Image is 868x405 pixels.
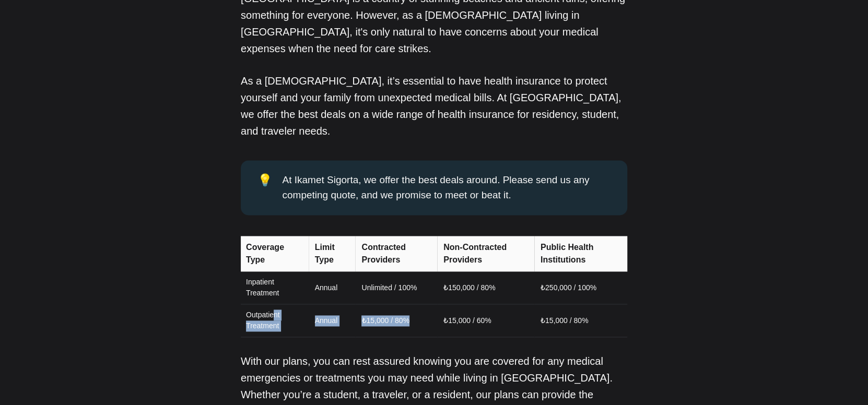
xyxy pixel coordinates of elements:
div: 💡 [257,173,282,202]
p: As a [DEMOGRAPHIC_DATA], it’s essential to have health insurance to protect yourself and your fam... [241,73,627,139]
th: Coverage Type [241,236,309,271]
th: Public Health Institutions [534,236,627,271]
td: ₺250,000 / 100% [534,271,627,304]
td: ₺15,000 / 60% [437,304,534,337]
div: At Ikamet Sigorta, we offer the best deals around. Please send us any competing quote, and we pro... [282,173,611,202]
td: Annual [309,271,356,304]
td: ₺150,000 / 80% [437,271,534,304]
td: Inpatient Treatment [241,271,309,304]
td: Unlimited / 100% [355,271,437,304]
th: Contracted Providers [355,236,437,271]
th: Limit Type [309,236,356,271]
td: ₺15,000 / 80% [534,304,627,337]
td: Outpatient Treatment [241,304,309,337]
td: ₺15,000 / 80% [355,304,437,337]
td: Annual [309,304,356,337]
th: Non-Contracted Providers [437,236,534,271]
